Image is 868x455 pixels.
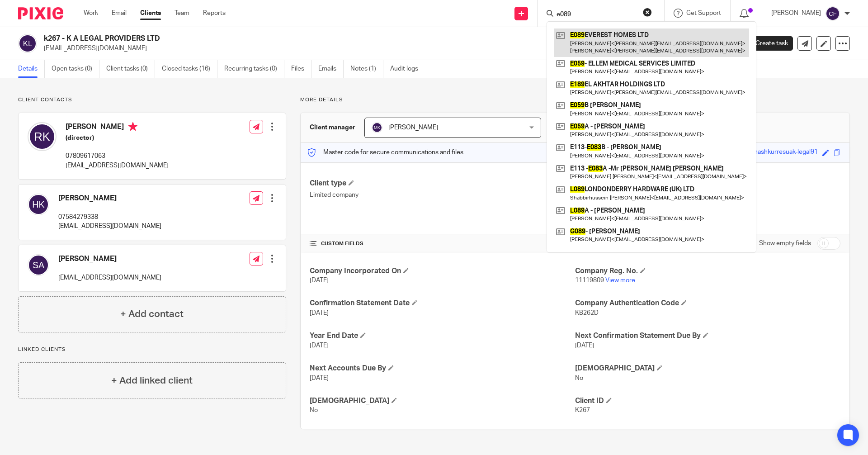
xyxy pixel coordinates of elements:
h4: [DEMOGRAPHIC_DATA] [575,364,840,373]
a: Email [112,9,127,18]
p: Limited company [310,190,575,199]
a: Notes (1) [350,60,383,78]
span: [DATE] [575,342,594,349]
p: [EMAIL_ADDRESS][DOMAIN_NAME] [44,44,727,53]
span: No [310,407,318,413]
a: Open tasks (0) [52,60,99,78]
img: svg%3E [372,122,382,133]
img: Pixie [18,7,63,19]
h4: Company Incorporated On [310,266,575,276]
button: Clear [643,8,652,17]
span: Get Support [686,10,721,16]
h4: Client ID [575,396,840,406]
a: Reports [203,9,226,18]
p: Client contacts [18,96,286,104]
input: Search [556,11,637,19]
h4: [PERSON_NAME] [58,194,161,203]
a: Closed tasks (16) [162,60,217,78]
span: [PERSON_NAME] [388,124,438,131]
h4: [PERSON_NAME] [66,122,169,133]
a: Recurring tasks (0) [224,60,284,78]
i: Primary [128,122,137,131]
img: svg%3E [826,6,840,21]
p: Linked clients [18,346,286,353]
p: [EMAIL_ADDRESS][DOMAIN_NAME] [66,161,169,170]
a: Team [175,9,189,18]
h4: Next Accounts Due By [310,364,575,373]
h4: Client type [310,179,575,188]
img: svg%3E [18,34,37,53]
span: [DATE] [310,310,329,316]
p: 07809617063 [66,152,169,161]
p: Master code for secure communications and files [307,148,463,157]
h3: Client manager [310,123,355,132]
span: [DATE] [310,277,329,284]
a: Clients [140,9,161,18]
h5: (director) [66,133,169,142]
p: 07584279338 [58,213,161,222]
span: [DATE] [310,342,329,349]
h4: Next Confirmation Statement Due By [575,331,840,341]
p: [PERSON_NAME] [771,9,821,18]
img: svg%3E [28,254,49,276]
h4: + Add linked client [111,374,193,388]
h4: Company Authentication Code [575,299,840,308]
a: Create task [741,36,793,51]
span: 11119809 [575,277,604,284]
h4: [PERSON_NAME] [58,254,161,264]
span: [DATE] [310,375,329,381]
h4: + Add contact [120,307,184,321]
h4: Confirmation Statement Date [310,299,575,308]
a: View more [605,277,635,284]
p: [EMAIL_ADDRESS][DOMAIN_NAME] [58,273,161,282]
span: K267 [575,407,590,413]
div: 87urban-anashkurresuak-legal91 [725,147,818,158]
h4: Year End Date [310,331,575,341]
img: svg%3E [28,122,57,151]
h4: [DEMOGRAPHIC_DATA] [310,396,575,406]
a: Details [18,60,45,78]
h4: CUSTOM FIELDS [310,240,575,247]
h2: k267 - K A LEGAL PROVIDERS LTD [44,34,590,43]
span: No [575,375,583,381]
a: Audit logs [390,60,425,78]
label: Show empty fields [759,239,811,248]
a: Work [84,9,98,18]
img: svg%3E [28,194,49,215]
a: Emails [318,60,344,78]
a: Client tasks (0) [106,60,155,78]
p: More details [300,96,850,104]
span: KB262D [575,310,599,316]
a: Files [291,60,311,78]
h4: Company Reg. No. [575,266,840,276]
p: [EMAIL_ADDRESS][DOMAIN_NAME] [58,222,161,231]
